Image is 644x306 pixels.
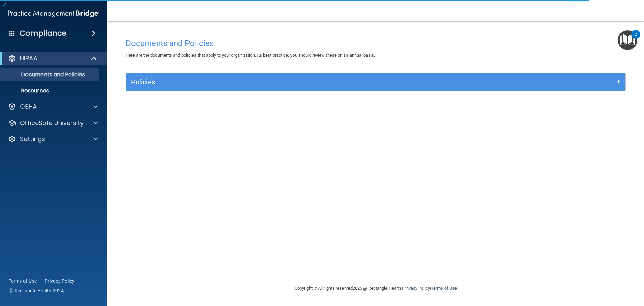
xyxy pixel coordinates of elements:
p: OfficeSafe University [20,119,84,127]
a: Terms of Use [431,286,457,291]
h4: Compliance [20,29,66,38]
p: OSHA [20,103,37,111]
p: HIPAA [20,54,37,62]
p: Settings [20,135,45,143]
h5: Policies [131,78,495,86]
a: Policies [131,77,620,87]
img: PMB logo [8,7,99,20]
span: Ⓒ Rectangle Health 2024 [9,287,64,294]
a: OfficeSafe University [8,119,98,127]
a: OSHA [8,103,98,111]
a: Privacy Policy [403,286,430,291]
p: Resources [4,87,96,94]
a: Settings [8,135,98,143]
a: Privacy Policy [45,278,75,285]
div: Copyright © All rights reserved 2025 @ Rectangle Health | | [253,277,498,299]
a: HIPAA [8,54,97,62]
span: Here are the documents and policies that apply to your organization. As best practice, you should... [126,53,375,58]
button: Open Resource Center, 2 new notifications [618,30,637,50]
div: 2 [635,34,637,43]
a: Terms of Use [9,278,37,285]
p: Documents and Policies [4,71,96,78]
h4: Documents and Policies [126,39,626,48]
